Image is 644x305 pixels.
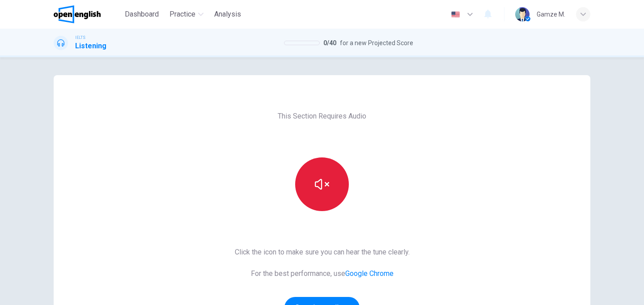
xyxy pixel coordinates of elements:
[340,38,413,48] span: for a new Projected Score
[450,11,461,18] img: en
[211,6,245,22] button: Analysis
[169,9,195,20] span: Practice
[125,9,159,20] span: Dashboard
[537,9,565,20] div: Gamze M.
[235,247,410,258] span: Click the icon to make sure you can hear the tune clearly.
[75,34,85,41] span: IELTS
[166,6,207,22] button: Practice
[121,6,162,22] button: Dashboard
[515,7,530,21] img: Profile picture
[54,5,101,23] img: OpenEnglish logo
[214,9,241,20] span: Analysis
[278,111,366,122] span: This Section Requires Audio
[75,41,106,51] h1: Listening
[345,269,394,278] a: Google Chrome
[235,268,410,279] span: For the best performance, use
[54,5,121,23] a: OpenEnglish logo
[323,38,336,48] span: 0 / 40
